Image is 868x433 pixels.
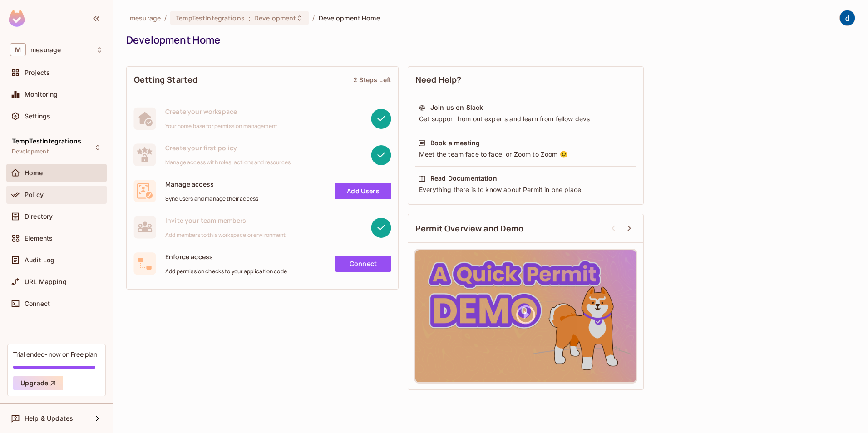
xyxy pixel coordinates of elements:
a: Connect [335,256,391,272]
span: M [10,43,26,56]
span: Add members to this workspace or environment [165,231,286,239]
li: / [164,14,167,22]
img: SReyMgAAAABJRU5ErkJggg== [9,10,25,27]
span: Invite your team members [165,216,286,225]
span: Need Help? [415,74,462,85]
div: Read Documentation [430,174,497,183]
span: : [248,15,251,22]
span: Elements [25,235,53,242]
div: Join us on Slack [430,103,483,112]
span: Settings [25,113,50,120]
span: Create your first policy [165,143,291,152]
span: Enforce access [165,252,287,261]
span: Your home base for permission management [165,123,277,130]
span: Monitoring [25,91,58,98]
span: Development [254,14,296,22]
span: Development Home [319,14,380,22]
div: 2 Steps Left [353,75,391,84]
span: Home [25,169,43,177]
span: the active workspace [130,14,161,22]
img: dev 911gcl [840,10,855,25]
div: Get support from out experts and learn from fellow devs [418,114,633,123]
span: Projects [25,69,50,76]
span: Workspace: mesurage [30,46,61,54]
a: Add Users [335,183,391,199]
span: Permit Overview and Demo [415,223,524,234]
span: Add permission checks to your application code [165,268,287,275]
span: Audit Log [25,256,54,264]
div: Meet the team face to face, or Zoom to Zoom 😉 [418,150,633,159]
span: Directory [25,213,53,220]
span: TempTestIntegrations [12,138,81,145]
div: Development Home [126,33,851,47]
span: Development [12,148,49,155]
span: Getting Started [134,74,197,85]
span: Policy [25,191,44,198]
span: Manage access [165,180,258,188]
span: Manage access with roles, actions and resources [165,159,291,166]
span: Sync users and manage their access [165,195,258,202]
button: Upgrade [13,376,63,390]
div: Everything there is to know about Permit in one place [418,185,633,194]
span: Help & Updates [25,415,73,422]
span: URL Mapping [25,278,67,285]
div: Book a meeting [430,138,480,148]
span: Connect [25,300,50,307]
span: Create your workspace [165,107,277,116]
span: TempTestIntegrations [176,14,245,22]
div: Trial ended- now on Free plan [13,350,97,359]
li: / [312,14,315,22]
